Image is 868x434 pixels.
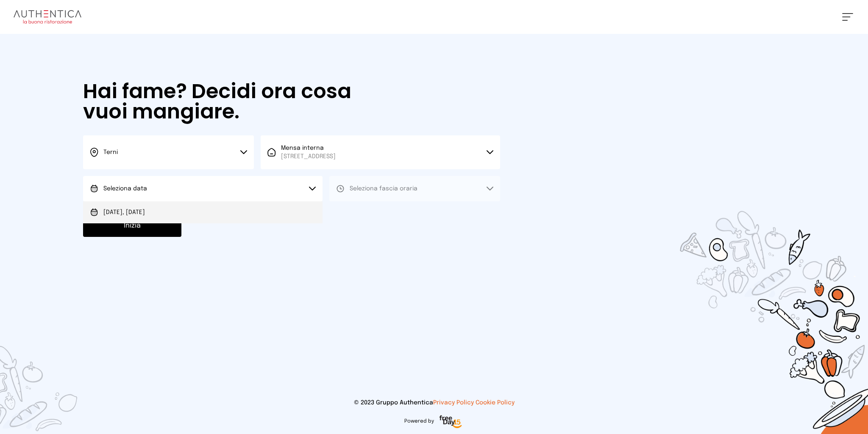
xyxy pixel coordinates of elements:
[404,418,434,425] span: Powered by
[433,400,474,406] a: Privacy Policy
[103,186,147,192] span: Seleziona data
[476,400,515,406] a: Cookie Policy
[83,215,181,237] button: Inizia
[329,176,500,201] button: Seleziona fascia oraria
[83,176,323,201] button: Seleziona data
[350,186,417,192] span: Seleziona fascia oraria
[14,398,854,407] p: © 2023 Gruppo Authentica
[103,208,145,217] span: [DATE], [DATE]
[437,414,464,431] img: logo-freeday.3e08031.png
